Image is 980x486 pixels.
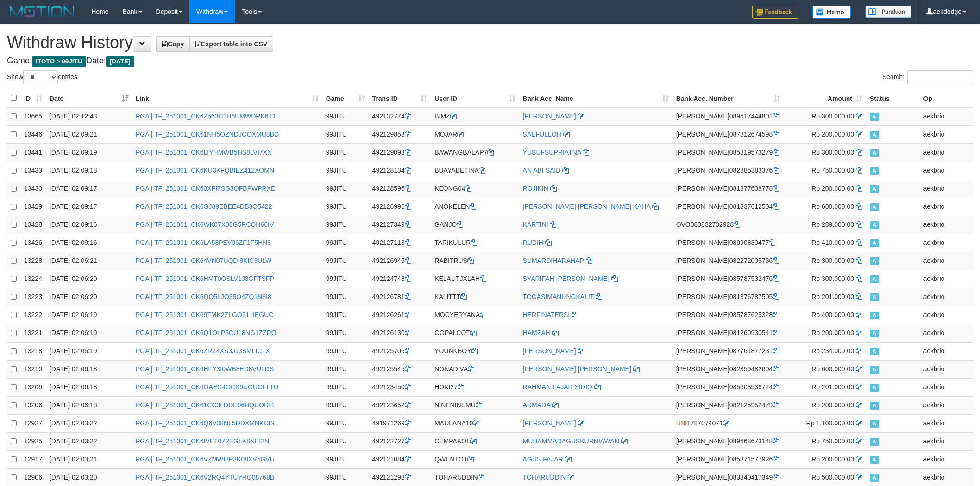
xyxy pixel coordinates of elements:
th: Bank Acc. Number: activate to sort column ascending [672,89,784,107]
a: PGA | TF_251001_CK6KU3KFQBIEZ412XOMN [136,167,274,174]
td: 491971269 [369,414,431,432]
label: Show entries [7,70,77,84]
span: Rp 200.000,00 [811,185,854,192]
span: Approved - Marked by aekbrio [870,113,879,121]
h4: Game: Date: [7,56,973,66]
span: OVO [676,221,691,228]
td: aekbrio [919,270,973,288]
span: [PERSON_NAME] [676,347,729,355]
td: 492127113 [369,234,431,252]
td: 13429 [20,198,46,216]
span: [PERSON_NAME] [676,401,729,409]
span: [PERSON_NAME] [676,474,729,481]
td: 082359482604 [672,360,784,378]
span: Approved - Marked by aekbrio [870,149,879,157]
td: 082385383376 [672,162,784,180]
td: [DATE] 02:03:21 [46,450,132,468]
span: Rp 200.000,00 [811,329,854,336]
td: 13210 [20,360,46,378]
td: 492124748 [369,270,431,288]
td: 492132774 [369,107,431,126]
span: Approved - Marked by aekbrio [870,438,879,446]
td: [DATE] 02:09:21 [46,125,132,143]
span: Approved - Marked by aekbrio [870,312,879,319]
td: 99JITU [322,414,369,432]
td: 492126945 [369,252,431,270]
td: [DATE] 02:06:21 [46,252,132,270]
td: [DATE] 02:06:20 [46,288,132,306]
a: AGUS FAJAR [523,455,563,463]
a: Copy [156,36,190,52]
span: Rp 600.000,00 [811,365,854,373]
td: KALITTT [431,288,519,306]
td: 99JITU [322,342,369,360]
th: User ID: activate to sort column ascending [431,89,519,107]
td: 492126261 [369,306,431,324]
td: aekbrio [919,162,973,180]
th: Op [919,89,973,107]
span: [PERSON_NAME] [676,275,729,282]
span: Rp 200.000,00 [811,131,854,138]
a: ARMADA [523,401,550,409]
a: PGA | TF_251001_CK61NH5OZNDJOOXMU8BD [136,131,279,138]
td: [DATE] 02:09:17 [46,180,132,198]
td: aekbrio [919,234,973,252]
td: [DATE] 02:06:19 [46,306,132,324]
td: aekbrio [919,414,973,432]
span: BNI [676,419,687,427]
span: Approved - Marked by aekbrio [870,257,879,265]
td: 99JITU [322,360,369,378]
span: Rp 201.000,00 [811,293,854,300]
td: 085819573279 [672,143,784,162]
td: 492121084 [369,450,431,468]
a: PGA | TF_251001_CK6ZRZ4XS3JJ3SMLIC1X [136,347,270,355]
td: 082125952479 [672,396,784,414]
td: 492127349 [369,216,431,234]
td: aekbrio [919,143,973,162]
span: Approved - Marked by aekbrio [870,167,879,175]
a: RAHMAN FAJAR SIDIQ [523,383,592,391]
th: Date: activate to sort column ascending [46,89,132,107]
span: [PERSON_NAME] [676,365,729,373]
span: Approved - Marked by aekbrio [870,131,879,139]
a: ROJIKIN [523,185,548,192]
td: [DATE] 02:06:19 [46,342,132,360]
td: aekbrio [919,396,973,414]
td: RABITRUS [431,252,519,270]
td: GOPALCOT [431,324,519,342]
td: 12927 [20,414,46,432]
a: PGA | TF_251001_CK6Q6V08NL5DDXMNKCIS [136,419,275,427]
td: 081377638778 [672,180,784,198]
span: Approved - Marked by aekbrio [870,221,879,229]
span: [PERSON_NAME] [676,239,729,246]
a: TOHARUDDIN [523,474,566,481]
a: [PERSON_NAME] [PERSON_NAME] KAHA [523,203,650,210]
span: Rp 300.000,00 [811,112,854,120]
span: [PERSON_NAME] [676,167,729,174]
td: BAWANGBALAP7 [431,143,519,162]
td: 492126130 [369,324,431,342]
td: 99JITU [322,216,369,234]
th: Trans ID: activate to sort column ascending [369,89,431,107]
td: 99JITU [322,270,369,288]
th: Status [866,89,919,107]
td: MOCYERYANA [431,306,519,324]
td: 492128134 [369,162,431,180]
td: aekbrio [919,252,973,270]
a: PGA | TF_251001_CK63XFI7SG3OFBPWPRXE [136,185,275,192]
a: PGA | TF_251001_CK6OAEC4OCK9UGUOFLTU [136,383,278,391]
span: Approved - Marked by aekbrio [870,185,879,193]
td: 085871577926 [672,450,784,468]
a: [PERSON_NAME] [PERSON_NAME] [523,365,631,373]
a: PGA | TF_251001_CK6VZMWI8P3K08XV5GVU [136,455,275,463]
span: Approved - Marked by aekbrio [870,474,879,482]
span: [PERSON_NAME] [676,437,729,445]
td: 082272005736 [672,252,784,270]
td: 13218 [20,342,46,360]
span: Approved - Marked by aekbrio [870,239,879,247]
td: 12925 [20,432,46,450]
td: 089668673148 [672,432,784,450]
td: [DATE] 02:06:18 [46,396,132,414]
td: 13206 [20,396,46,414]
td: aekbrio [919,432,973,450]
